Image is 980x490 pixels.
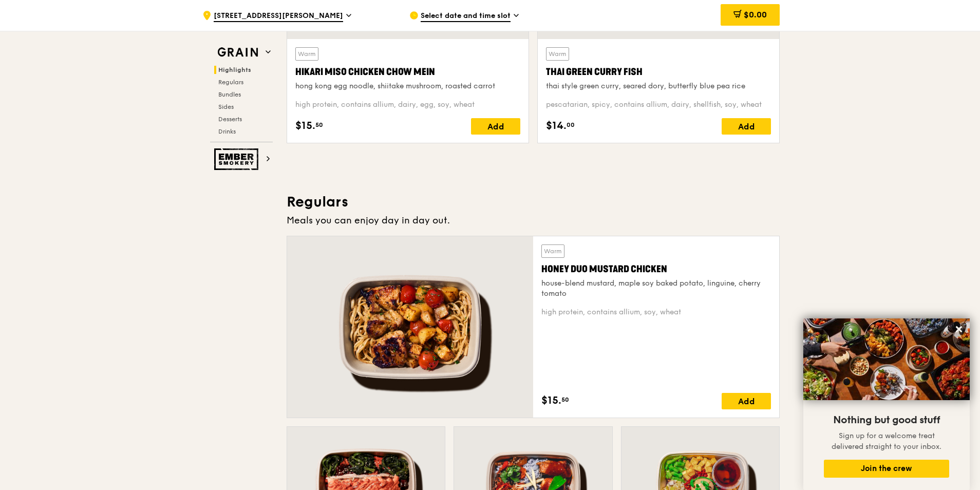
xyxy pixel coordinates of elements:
div: high protein, contains allium, dairy, egg, soy, wheat [295,100,520,110]
span: 00 [567,121,575,129]
span: Drinks [218,128,236,135]
span: 50 [315,121,323,129]
span: Highlights [218,66,251,73]
div: Hikari Miso Chicken Chow Mein [295,65,520,79]
div: Add [471,118,520,135]
span: Sign up for a welcome treat delivered straight to your inbox. [832,431,941,451]
span: Nothing but good stuff [833,414,940,426]
div: Add [722,118,771,135]
span: Desserts [218,116,242,123]
div: Honey Duo Mustard Chicken [541,262,771,276]
img: DSC07876-Edit02-Large.jpeg [803,318,970,400]
span: Regulars [218,79,243,86]
div: Meals you can enjoy day in day out. [287,213,780,228]
div: pescatarian, spicy, contains allium, dairy, shellfish, soy, wheat [546,100,771,110]
span: $15. [541,393,561,408]
div: Add [722,393,771,409]
div: hong kong egg noodle, shiitake mushroom, roasted carrot [295,81,520,91]
span: $15. [295,118,315,134]
img: Grain web logo [214,43,261,62]
button: Join the crew [824,460,949,478]
div: Thai Green Curry Fish [546,65,771,79]
div: Warm [541,244,564,258]
div: Warm [546,47,569,61]
span: Sides [218,103,234,110]
div: Warm [295,47,318,61]
h3: Regulars [287,193,780,211]
div: house-blend mustard, maple soy baked potato, linguine, cherry tomato [541,278,771,299]
button: Close [951,321,967,337]
span: Bundles [218,91,241,98]
span: [STREET_ADDRESS][PERSON_NAME] [214,11,343,22]
span: 50 [561,395,569,404]
span: Select date and time slot [421,11,511,22]
img: Ember Smokery web logo [214,148,261,170]
span: $14. [546,118,567,134]
div: thai style green curry, seared dory, butterfly blue pea rice [546,81,771,91]
div: high protein, contains allium, soy, wheat [541,307,771,317]
span: $0.00 [744,10,767,20]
